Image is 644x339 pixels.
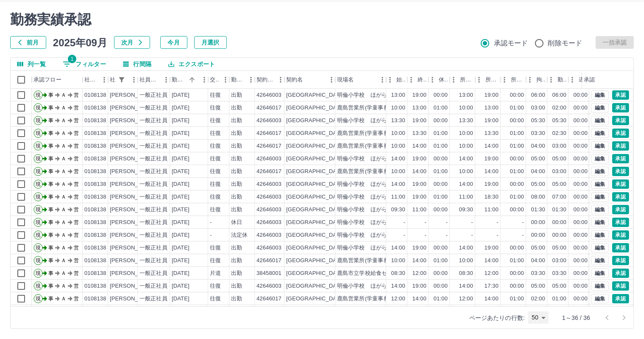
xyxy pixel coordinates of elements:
text: 現 [36,92,41,98]
div: 01:00 [510,104,524,112]
text: 営 [74,168,79,174]
text: Ａ [61,92,66,98]
div: 00:00 [434,91,448,99]
div: 交通費 [210,71,219,89]
div: 05:00 [531,155,545,163]
text: 事 [48,92,53,98]
div: 明倫小学校 ほがらかクラブC [337,180,414,188]
text: 営 [74,130,79,136]
div: 00:00 [574,193,588,201]
div: 05:00 [531,180,545,188]
div: 現場名 [335,71,386,89]
div: 一般正社員 [139,168,167,176]
div: 14:00 [459,155,473,163]
div: 10:00 [459,168,473,176]
div: 00:00 [510,117,524,125]
text: 現 [36,118,41,123]
text: Ａ [61,118,66,123]
div: 03:00 [552,142,566,150]
div: 13:30 [391,117,405,125]
text: Ａ [61,143,66,149]
div: 明倫小学校 ほがらかクラブC [337,155,414,163]
div: 所定休憩 [511,71,524,89]
div: 42646017 [256,168,282,176]
div: 所定休憩 [501,71,526,89]
button: 承認 [612,281,629,291]
text: 営 [74,92,79,98]
div: 00:00 [434,117,448,125]
button: 承認 [612,154,629,163]
div: 勤務日 [172,71,186,89]
div: 所定開始 [460,71,474,89]
div: 所定開始 [450,71,475,89]
div: 勤務区分 [231,71,245,89]
button: 今月 [160,36,187,49]
div: 13:00 [413,104,427,112]
text: 事 [48,118,53,123]
text: 事 [48,156,53,162]
div: 42646003 [256,193,282,201]
button: 編集 [591,256,609,265]
div: 0108138 [84,129,106,137]
button: 編集 [591,269,609,278]
text: 営 [74,105,79,111]
button: メニュー [376,73,389,86]
button: 編集 [591,243,609,252]
div: 現場名 [337,71,354,89]
div: 00:00 [574,117,588,125]
div: 14:00 [391,180,405,188]
div: 一般正社員 [139,117,167,125]
text: Ａ [61,194,66,200]
div: 契約コード [255,71,284,89]
div: [PERSON_NAME] [110,142,156,150]
div: 00:00 [574,180,588,188]
button: 編集 [591,230,609,240]
text: 営 [74,156,79,162]
div: 0108138 [84,168,106,176]
div: 鹿島営業所(学童事務局） [337,142,400,150]
text: 現 [36,181,41,187]
span: 削除モード [548,38,583,48]
div: 0108138 [84,117,106,125]
div: 01:00 [434,193,448,201]
button: 承認 [612,129,629,138]
div: 明倫小学校 ほがらかクラブC [337,91,414,99]
div: 出勤 [231,117,242,125]
div: 勤務区分 [229,71,255,89]
text: 事 [48,194,53,200]
div: 01:00 [434,142,448,150]
div: [PERSON_NAME] [110,155,156,163]
div: 出勤 [231,168,242,176]
div: 0108138 [84,206,106,214]
div: 一般正社員 [139,91,167,99]
button: メニュー [245,73,257,86]
div: 19:00 [413,180,427,188]
div: 遅刻等 [569,71,590,89]
div: 05:00 [552,155,566,163]
div: [GEOGRAPHIC_DATA] [286,180,345,188]
div: 13:30 [413,129,427,137]
div: 0108138 [84,142,106,150]
div: 一般正社員 [139,129,167,137]
button: 編集 [591,129,609,138]
div: 42646017 [256,129,282,137]
div: [GEOGRAPHIC_DATA] [286,129,345,137]
h5: 2025年09月 [53,36,107,49]
div: 00:00 [574,104,588,112]
div: [GEOGRAPHIC_DATA] [286,104,345,112]
div: 00:00 [574,155,588,163]
div: 00:00 [510,91,524,99]
div: [GEOGRAPHIC_DATA] [286,91,345,99]
span: 1 [68,55,76,63]
div: 13:30 [485,129,499,137]
div: 1件のフィルターを適用中 [116,74,128,86]
div: 一般正社員 [139,155,167,163]
div: 06:00 [552,91,566,99]
div: 遅刻等 [579,71,588,89]
text: 現 [36,156,41,162]
text: 営 [74,143,79,149]
div: 10:00 [391,168,405,176]
div: 休憩 [439,71,448,89]
div: 契約名 [284,71,335,89]
div: 一般正社員 [139,142,167,150]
